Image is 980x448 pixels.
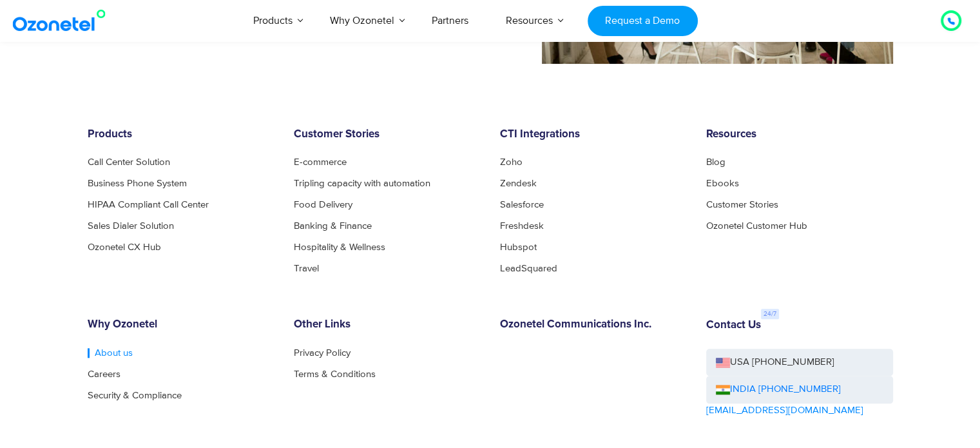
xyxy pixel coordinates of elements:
[88,157,170,167] a: Call Center Solution
[500,200,544,209] a: Salesforce
[294,221,372,231] a: Banking & Finance
[500,157,523,167] a: Zoho
[500,128,687,141] h6: CTI Integrations
[716,358,730,367] img: us-flag.png
[88,179,187,188] a: Business Phone System
[88,391,182,400] a: Security & Compliance
[88,318,274,331] h6: Why Ozonetel
[716,382,841,397] a: INDIA [PHONE_NUMBER]
[294,318,481,331] h6: Other Links
[706,319,761,332] h6: Contact Us
[588,6,698,36] a: Request a Demo
[294,128,481,141] h6: Customer Stories
[706,128,893,141] h6: Resources
[500,318,687,331] h6: Ozonetel Communications Inc.
[88,221,174,231] a: Sales Dialer Solution
[88,348,133,358] a: About us
[88,242,161,252] a: Ozonetel CX Hub
[706,179,739,188] a: Ebooks
[706,349,893,376] a: USA [PHONE_NUMBER]
[88,369,120,379] a: Careers
[294,348,351,358] a: Privacy Policy
[294,179,430,188] a: Tripling capacity with automation
[706,221,807,231] a: Ozonetel Customer Hub
[294,200,352,209] a: Food Delivery
[706,404,863,418] a: [EMAIL_ADDRESS][DOMAIN_NAME]
[294,242,385,252] a: Hospitality & Wellness
[706,200,778,209] a: Customer Stories
[500,264,557,273] a: LeadSquared
[716,385,730,394] img: ind-flag.png
[706,157,725,167] a: Blog
[500,221,544,231] a: Freshdesk
[294,369,376,379] a: Terms & Conditions
[294,264,319,273] a: Travel
[88,200,209,209] a: HIPAA Compliant Call Center
[294,157,347,167] a: E-commerce
[88,128,274,141] h6: Products
[500,179,537,188] a: Zendesk
[500,242,537,252] a: Hubspot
